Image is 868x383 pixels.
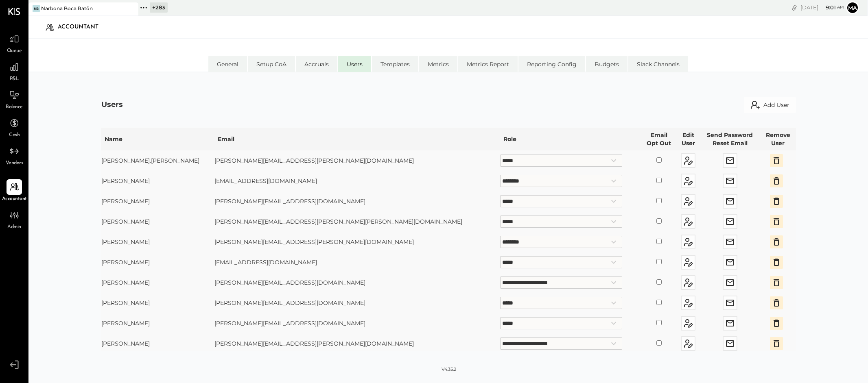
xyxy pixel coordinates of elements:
[0,115,28,139] a: Cash
[214,272,500,293] td: [PERSON_NAME][EMAIL_ADDRESS][DOMAIN_NAME]
[101,150,214,171] td: [PERSON_NAME].[PERSON_NAME]
[214,211,500,232] td: [PERSON_NAME][EMAIL_ADDRESS][PERSON_NAME][PERSON_NAME][DOMAIN_NAME]
[0,179,28,203] a: Accountant
[10,76,19,83] span: P&L
[248,56,295,72] li: Setup CoA
[628,56,688,72] li: Slack Channels
[372,56,418,72] li: Templates
[101,293,214,313] td: [PERSON_NAME]
[214,293,500,313] td: [PERSON_NAME][EMAIL_ADDRESS][DOMAIN_NAME]
[0,87,28,111] a: Balance
[101,272,214,293] td: [PERSON_NAME]
[101,191,214,211] td: [PERSON_NAME]
[0,207,28,231] a: Admin
[150,2,168,13] div: + 283
[7,224,21,231] span: Admin
[760,128,796,150] th: Remove User
[101,313,214,333] td: [PERSON_NAME]
[419,56,457,72] li: Metrics
[33,5,40,12] div: NB
[2,196,27,203] span: Accountant
[41,5,93,12] div: Narbona Boca Ratōn
[500,128,641,150] th: Role
[586,56,627,72] li: Budgets
[790,3,798,12] div: copy link
[518,56,585,72] li: Reporting Config
[101,100,123,110] div: Users
[101,128,214,150] th: Name
[0,144,28,167] a: Vendors
[6,104,23,111] span: Balance
[214,191,500,211] td: [PERSON_NAME][EMAIL_ADDRESS][DOMAIN_NAME]
[641,128,677,150] th: Email Opt Out
[0,31,28,55] a: Queue
[214,313,500,333] td: [PERSON_NAME][EMAIL_ADDRESS][DOMAIN_NAME]
[214,150,500,171] td: [PERSON_NAME][EMAIL_ADDRESS][PERSON_NAME][DOMAIN_NAME]
[744,97,796,113] button: Add User
[458,56,518,72] li: Metrics Report
[214,232,500,252] td: [PERSON_NAME][EMAIL_ADDRESS][PERSON_NAME][DOMAIN_NAME]
[9,132,20,139] span: Cash
[338,56,371,72] li: Users
[101,252,214,272] td: [PERSON_NAME]
[700,128,760,150] th: Send Password Reset Email
[101,232,214,252] td: [PERSON_NAME]
[58,21,107,34] div: Accountant
[214,128,500,150] th: Email
[214,252,500,272] td: [EMAIL_ADDRESS][DOMAIN_NAME]
[846,1,859,14] button: Ma
[101,211,214,232] td: [PERSON_NAME]
[101,171,214,191] td: [PERSON_NAME]
[214,333,500,354] td: [PERSON_NAME][EMAIL_ADDRESS][PERSON_NAME][DOMAIN_NAME]
[800,4,844,11] div: [DATE]
[208,56,247,72] li: General
[101,333,214,354] td: [PERSON_NAME]
[442,366,456,373] div: v 4.35.2
[677,128,700,150] th: Edit User
[6,160,23,167] span: Vendors
[7,48,22,55] span: Queue
[296,56,337,72] li: Accruals
[0,59,28,83] a: P&L
[214,171,500,191] td: [EMAIL_ADDRESS][DOMAIN_NAME]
